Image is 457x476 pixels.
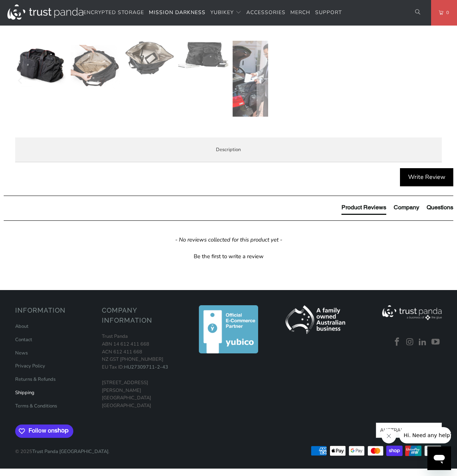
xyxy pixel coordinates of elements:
summary: YubiKey [210,4,241,21]
div: Be the first to write a review [4,251,453,260]
span: Support [315,9,342,16]
img: Mission Darkness X2 Faraday Duffel Bag (Gen 2) - Trust Panda [69,41,120,91]
span: Encrypted Storage [83,9,144,16]
span: Hi. Need any help? [4,5,53,11]
div: Write Review [400,168,453,187]
a: Merch [290,4,310,21]
a: Privacy Policy [15,363,45,369]
img: Mission Darkness X2 Faraday Duffel Bag (Gen 2) [15,41,66,91]
div: Be the first to write a review [194,253,264,260]
img: Trust Panda Australia [7,4,83,20]
a: Trust Panda [GEOGRAPHIC_DATA] [32,448,109,455]
a: Trust Panda Australia on LinkedIn [417,337,428,347]
nav: Translation missing: en.navigation.header.main_nav [83,4,342,21]
a: About [15,323,29,330]
a: Trust Panda Australia on Facebook [391,337,403,347]
a: Trust Panda Australia on YouTube [430,337,441,347]
a: Encrypted Storage [83,4,144,21]
img: Mission Darkness X2 Faraday Duffel Bag (Gen 2) - Trust Panda [178,41,229,69]
div: Company [394,203,419,212]
span: Accessories [246,9,286,16]
div: Product Reviews [341,203,386,212]
a: News [15,350,28,356]
span: Merch [290,9,310,16]
button: Next [257,41,268,120]
a: Support [315,4,342,21]
a: Terms & Conditions [15,403,57,409]
button: Australia (AUD $) [376,423,442,438]
a: HU27309711-2-43 [124,364,168,370]
a: Trust Panda Australia on Instagram [404,337,416,347]
span: YubiKey [210,9,234,16]
em: - No reviews collected for this product yet - [175,236,282,244]
label: Description [15,137,442,162]
div: Reviews Tabs [341,203,453,218]
img: Mission Darkness X2 Faraday Duffel Bag (Gen 2) - Trust Panda [233,41,283,117]
a: Mission Darkness [149,4,206,21]
span: 0 [443,9,449,17]
button: Previous [15,41,27,120]
div: Questions [427,203,453,212]
a: Accessories [246,4,286,21]
a: Returns & Refunds [15,376,56,383]
iframe: Close message [381,429,396,443]
a: Shipping [15,389,34,396]
p: © 2025 . [15,440,110,456]
p: Trust Panda ABN 14 612 411 668 ACN 612 411 668 NZ GST [PHONE_NUMBER] EU Tax ID: [STREET_ADDRESS][... [102,333,181,410]
iframe: Button to launch messaging window [427,446,451,470]
span: Mission Darkness [149,9,206,16]
a: Contact [15,336,32,343]
iframe: Message from company [399,427,451,443]
img: Mission Darkness X2 Faraday Duffel Bag (Gen 2) - Trust Panda [124,41,174,75]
